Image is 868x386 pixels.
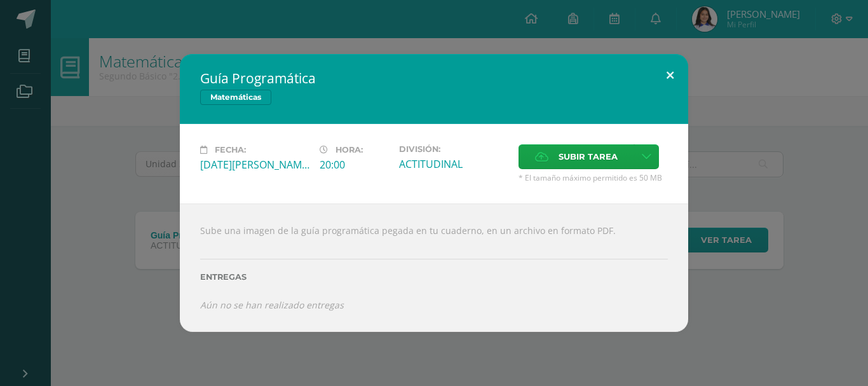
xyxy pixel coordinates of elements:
[399,157,508,171] div: ACTITUDINAL
[519,172,668,183] span: * El tamaño máximo permitido es 50 MB
[215,145,246,155] span: Fecha:
[336,145,363,155] span: Hora:
[200,69,668,87] h2: Guía Programática
[652,54,688,97] button: Close (Esc)
[320,158,389,172] div: 20:00
[200,158,309,172] div: [DATE][PERSON_NAME]
[399,144,508,154] label: División:
[200,90,271,105] span: Matemáticas
[200,272,668,282] label: Entregas
[200,299,344,311] i: Aún no se han realizado entregas
[559,145,618,169] span: Subir tarea
[180,203,688,332] div: Sube una imagen de la guía programática pegada en tu cuaderno, en un archivo en formato PDF.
